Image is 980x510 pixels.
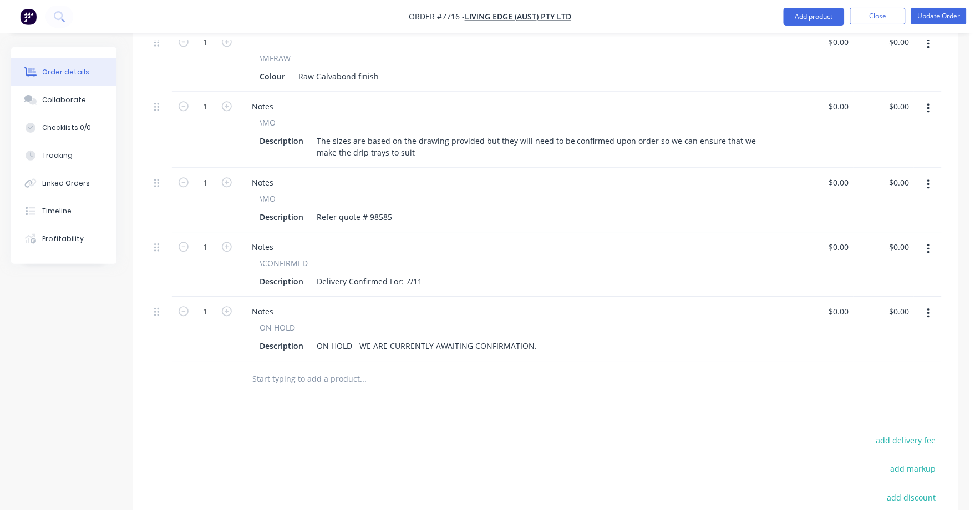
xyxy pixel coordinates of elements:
div: Timeline [42,206,72,216]
span: ON HOLD [260,322,295,333]
div: Notes [243,303,282,319]
div: Order details [42,67,89,77]
span: \CONFIRMED [260,257,308,269]
button: add markup [885,461,942,476]
div: Tracking [42,151,73,161]
button: Tracking [11,142,116,169]
div: Delivery Confirmed For: 7/11 [312,273,426,289]
div: Notes [243,239,282,255]
div: Description [255,273,308,289]
img: Factory [20,8,37,25]
div: Colour [255,68,290,84]
span: Order #7716 - [409,12,465,22]
button: Checklists 0/0 [11,114,116,142]
button: add discount [881,489,942,504]
button: Profitability [11,225,116,253]
div: Profitability [42,234,84,244]
input: Start typing to add a product... [252,368,474,390]
span: \MFRAW [260,52,291,64]
div: Description [255,338,308,354]
div: Description [255,209,308,225]
button: Timeline [11,197,116,225]
div: - [243,34,263,50]
div: Raw Galvabond finish [294,68,383,84]
div: The sizes are based on the drawing provided but they will need to be confirmed upon order so we c... [312,133,772,161]
div: Notes [243,98,282,114]
button: Add product [784,8,845,26]
div: Collaborate [42,95,86,105]
div: Checklists 0/0 [42,123,91,133]
div: Refer quote # 98585 [312,209,397,225]
div: Description [255,133,308,149]
button: Collaborate [11,86,116,114]
button: add delivery fee [870,433,942,448]
button: Linked Orders [11,169,116,197]
button: Close [850,8,906,24]
button: Update Order [911,8,967,24]
span: \MO [260,117,276,128]
span: \MO [260,193,276,204]
div: Linked Orders [42,178,90,188]
button: Order details [11,58,116,86]
div: Notes [243,174,282,191]
div: ON HOLD - WE ARE CURRENTLY AWAITING CONFIRMATION. [312,338,541,354]
a: Living Edge (Aust) Pty Ltd [465,12,571,22]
